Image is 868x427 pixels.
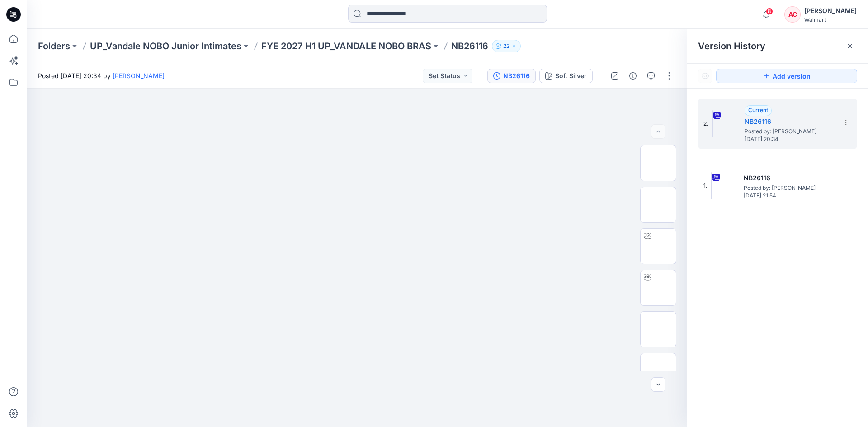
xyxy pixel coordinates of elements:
[555,71,587,81] div: Soft Silver
[626,69,640,83] button: Details
[784,6,801,23] div: AC
[711,172,712,199] img: NB26116
[703,120,708,128] span: 2.
[503,71,530,81] div: NB26116
[703,182,708,190] span: 1.
[38,71,165,80] span: Posted [DATE] 20:34 by
[766,8,773,15] span: 8
[744,183,834,192] span: Posted by: Annalisa Chandler
[698,69,712,83] button: Show Hidden Versions
[744,173,834,183] h5: NB26116
[716,69,857,83] button: Add version
[804,5,857,16] div: [PERSON_NAME]
[698,41,765,52] span: Version History
[503,41,509,51] p: 22
[487,69,536,83] button: NB26116
[846,42,854,50] button: Close
[745,127,835,136] span: Posted by: Annalisa Chandler
[804,16,857,23] div: Walmart
[744,192,834,199] span: [DATE] 21:54
[261,40,431,52] a: FYE 2027 H1 UP_VANDALE NOBO BRAS
[113,72,165,80] a: [PERSON_NAME]
[492,40,521,52] button: 22
[745,136,835,142] span: [DATE] 20:34
[451,40,488,52] p: NB26116
[539,69,593,83] button: Soft Silver
[748,107,768,113] span: Current
[745,116,835,127] h5: NB26116
[712,110,713,137] img: NB26116
[90,40,241,52] a: UP_Vandale NOBO Junior Intimates
[38,40,70,52] a: Folders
